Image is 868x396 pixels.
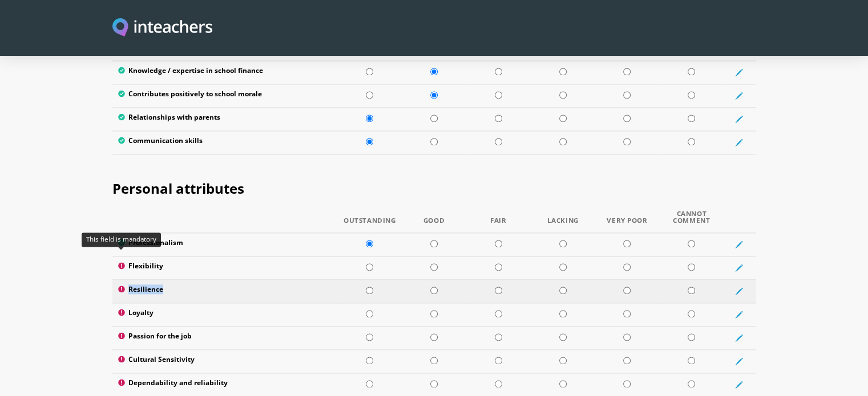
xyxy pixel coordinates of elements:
[118,113,332,125] label: Relationships with parents
[118,285,332,297] label: Resilience
[118,356,332,367] label: Cultural Sensitivity
[531,210,595,233] th: Lacking
[118,90,332,101] label: Contributes positively to school morale
[82,232,161,247] div: This field is mandatory
[112,179,244,198] span: Personal attributes
[118,332,332,344] label: Passion for the job
[659,210,724,233] th: Cannot Comment
[466,210,531,233] th: Fair
[118,67,332,78] label: Knowledge / expertise in school finance
[118,137,332,148] label: Communication skills
[118,379,332,390] label: Dependability and reliability
[337,210,402,233] th: Outstanding
[112,18,213,38] a: Visit this site's homepage
[118,239,332,250] label: Professionalism
[112,18,213,38] img: Inteachers
[118,309,332,320] label: Loyalty
[595,210,659,233] th: Very Poor
[402,210,466,233] th: Good
[118,262,332,273] label: Flexibility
